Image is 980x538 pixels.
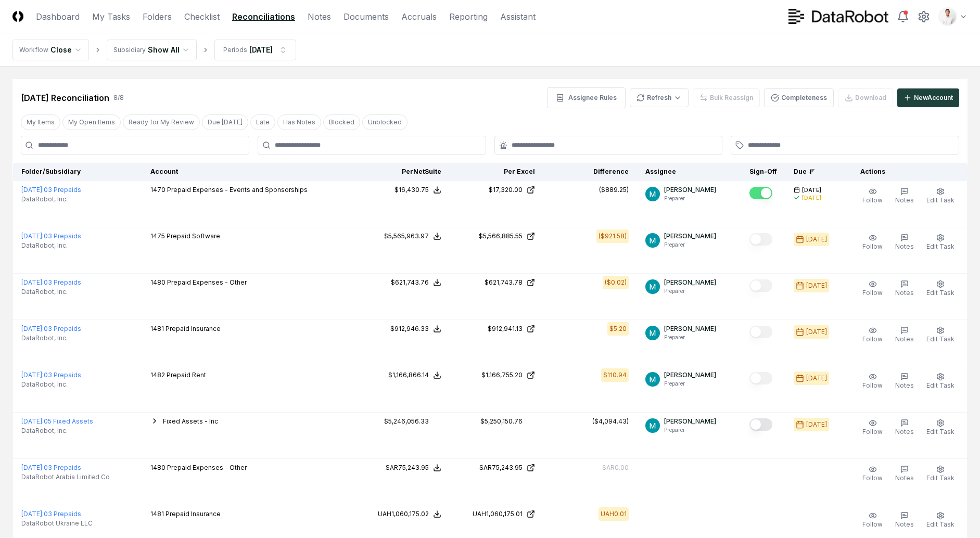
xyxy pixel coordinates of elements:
[92,10,130,23] a: My Tasks
[862,196,883,204] span: Follow
[637,163,741,181] th: Assignee
[926,196,954,204] span: Edit Task
[167,186,308,194] span: Prepaid Expenses - Events and Sponsorships
[764,88,834,107] button: Completeness
[893,463,916,485] button: Notes
[21,232,81,240] a: [DATE]:03 Prepaids
[166,510,221,518] span: Prepaid Insurance
[388,370,441,380] button: $1,166,866.14
[21,241,68,250] span: DataRobot, Inc.
[893,509,916,531] button: Notes
[603,370,627,380] div: $110.94
[356,163,450,181] th: Per NetSuite
[21,464,81,471] a: [DATE]:03 Prepaids
[862,242,883,250] span: Follow
[602,463,629,472] div: SAR0.00
[378,509,441,519] button: UAH1,060,175.02
[794,167,835,176] div: Due
[924,232,957,253] button: Edit Task
[897,88,959,107] button: NewAccount
[926,474,954,482] span: Edit Task
[802,186,821,194] span: [DATE]
[926,428,954,435] span: Edit Task
[645,187,660,201] img: ACg8ocIk6UVBSJ1Mh_wKybhGNOx8YD4zQOa2rDZHjRd5UfivBFfoWA=s96-c
[599,232,627,241] div: ($921.58)
[12,40,296,60] nav: breadcrumb
[308,10,331,23] a: Notes
[664,195,716,202] p: Preparer
[862,289,883,297] span: Follow
[232,10,295,23] a: Reconciliations
[893,370,916,392] button: Notes
[21,380,68,389] span: DataRobot, Inc.
[113,45,146,55] div: Subsidiary
[250,114,275,130] button: Late
[860,232,885,253] button: Follow
[21,426,68,435] span: DataRobot, Inc.
[924,417,957,439] button: Edit Task
[458,232,535,241] a: $5,566,885.55
[749,372,772,385] button: Mark complete
[150,232,165,240] span: 1475
[386,463,441,472] button: SAR75,243.95
[167,464,247,471] span: Prepaid Expenses - Other
[13,163,143,181] th: Folder/Subsidiary
[664,370,716,380] p: [PERSON_NAME]
[806,327,827,337] div: [DATE]
[21,232,44,240] span: [DATE] :
[806,420,827,429] div: [DATE]
[390,324,429,334] div: $912,946.33
[926,242,954,250] span: Edit Task
[21,114,60,130] button: My Items
[860,417,885,439] button: Follow
[150,371,165,379] span: 1482
[401,10,437,23] a: Accruals
[500,10,536,23] a: Assistant
[150,510,164,518] span: 1481
[481,370,523,380] div: $1,166,755.20
[860,278,885,300] button: Follow
[21,186,44,194] span: [DATE] :
[914,93,953,103] div: New Account
[21,472,110,482] span: DataRobot Arabia Limited Co
[860,370,885,392] button: Follow
[806,281,827,290] div: [DATE]
[21,278,44,286] span: [DATE] :
[150,325,164,332] span: 1481
[895,474,914,482] span: Notes
[391,278,429,287] div: $621,743.76
[939,8,956,25] img: d09822cc-9b6d-4858-8d66-9570c114c672_b0bc35f1-fa8e-4ccc-bc23-b02c2d8c2b72.png
[458,185,535,195] a: $17,320.00
[926,335,954,343] span: Edit Task
[664,241,716,249] p: Preparer
[384,232,441,241] button: $5,565,963.97
[391,278,441,287] button: $621,743.76
[21,510,81,518] a: [DATE]:03 Prepaids
[749,418,772,431] button: Mark complete
[21,417,93,425] a: [DATE]:05 Fixed Assets
[926,520,954,528] span: Edit Task
[143,10,172,23] a: Folders
[384,232,429,241] div: $5,565,963.97
[21,325,44,332] span: [DATE] :
[21,287,68,297] span: DataRobot, Inc.
[645,326,660,340] img: ACg8ocIk6UVBSJ1Mh_wKybhGNOx8YD4zQOa2rDZHjRd5UfivBFfoWA=s96-c
[458,324,535,334] a: $912,941.13
[749,279,772,292] button: Mark complete
[645,418,660,433] img: ACg8ocIk6UVBSJ1Mh_wKybhGNOx8YD4zQOa2rDZHjRd5UfivBFfoWA=s96-c
[167,371,206,379] span: Prepaid Rent
[926,381,954,389] span: Edit Task
[895,428,914,435] span: Notes
[21,510,44,518] span: [DATE] :
[62,114,121,130] button: My Open Items
[895,196,914,204] span: Notes
[664,380,716,388] p: Preparer
[167,232,220,240] span: Prepaid Software
[113,93,124,103] div: 8 / 8
[592,417,629,426] div: ($4,094.43)
[386,463,429,472] div: SAR75,243.95
[488,324,523,334] div: $912,941.13
[788,9,888,24] img: DataRobot logo
[924,463,957,485] button: Edit Task
[21,371,81,379] a: [DATE]:03 Prepaids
